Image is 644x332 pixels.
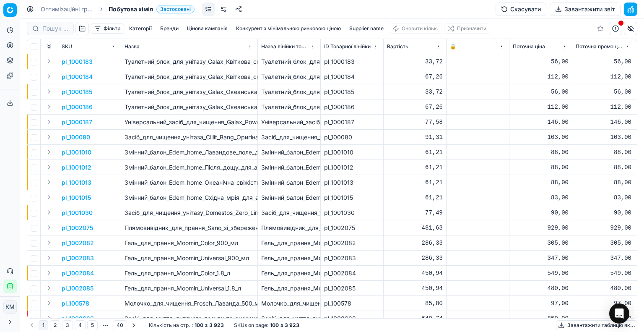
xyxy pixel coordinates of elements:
button: 1 [39,320,48,330]
div: 929,00 [513,224,569,232]
div: Гель_для_прання_Moomin_Color_1.8_л [261,269,317,277]
div: 97,00 [513,299,569,308]
div: 929,00 [576,224,631,232]
p: pl_1002083 [62,254,94,262]
button: Expand [44,222,54,233]
button: Expand [44,192,54,202]
button: pl_1002084 [62,269,94,277]
span: Побутова хімія [109,5,153,13]
div: pl_1002075 [324,224,380,232]
strong: 100 [270,322,279,329]
button: pl_1001013 [62,178,91,187]
div: pl_1000183 [324,58,380,66]
div: 88,00 [576,148,631,157]
div: Туалетний_блок_для_унітазу_Galax_Квіткова_свіжість_55_г [261,58,317,66]
p: pl_1000186 [62,103,93,111]
p: Гель_для_прання_Moomin_Color_900_мл [125,239,254,247]
div: 61,21 [387,193,443,202]
div: 83,00 [576,193,631,202]
strong: 100 [195,322,203,329]
button: pl_100578 [62,299,89,308]
button: Expand [44,71,54,81]
p: Гель_для_прання_Moomin_Color_1.8_л [125,269,254,277]
button: Expand [44,283,54,293]
div: pl_1001030 [324,209,380,217]
button: Expand [44,147,54,157]
div: Гель_для_прання_Moomin_Color_900_мл [261,239,317,247]
button: Цінова кампанія [184,24,231,34]
span: Назва [125,43,140,50]
div: pl_100080 [324,133,380,141]
div: Гель_для_прання_Moomin_Universal_1.8_л [261,284,317,293]
button: Expand all [44,42,54,52]
div: pl_1000186 [324,103,380,111]
strong: 3 923 [209,322,224,329]
div: Туалетний_блок_для_унітазу_Galax_Океанська_свіжість_55_г [261,88,317,96]
div: 61,21 [387,178,443,187]
button: pl_1002075 [62,224,93,232]
button: Go to next page [129,320,139,330]
button: pl_1000185 [62,88,92,96]
div: 61,21 [387,148,443,157]
p: Засіб_для_чищення_унітазу_Domestos_Zero_Limescale_антиналіт_і_антиіржа_аквамарин_750_мл [125,209,254,217]
button: Expand [44,253,54,263]
div: : [149,322,224,329]
button: Фільтр [91,24,124,34]
span: Застосовані [156,5,195,13]
div: 88,00 [576,178,631,187]
div: 88,00 [513,148,569,157]
button: Expand [44,207,54,217]
div: 67,26 [387,103,443,111]
p: pl_1002082 [62,239,94,247]
p: Гель_для_прання_Moomin_Universal_1.8_л [125,284,254,293]
a: Оптимізаційні групи [41,5,94,13]
div: 549,00 [576,269,631,277]
button: Expand [44,102,54,112]
p: Універсальний_засіб_для_чищення_Galax_PowerClean_Лаванда_700_г [125,118,254,126]
button: 3 [62,320,73,330]
div: 77,58 [387,118,443,126]
span: SKU [62,43,72,50]
div: 347,00 [513,254,569,262]
div: 450,94 [387,269,443,277]
div: Змінний_балон_Edem_home_Океанічна_свіжість_для_автоматичного_освіжувача_повітря_260_мл [261,178,317,187]
p: Туалетний_блок_для_унітазу_Galax_Квіткова_свіжість_55_г [125,58,254,66]
span: Поточна ціна [513,43,545,50]
p: pl_1001012 [62,163,91,172]
p: Змінний_балон_Edem_home_Східна_мрія_для_автоматичного_освіжувача_повітря_260_мл [125,193,254,202]
button: Go to previous page [27,320,37,330]
span: SKUs on page : [234,322,268,329]
button: pl_1002085 [62,284,93,293]
button: КM [3,300,17,314]
span: Побутова хіміяЗастосовані [109,5,195,13]
button: 40 [113,320,127,330]
div: 85,80 [387,299,443,308]
strong: з [205,322,208,329]
div: 91,31 [387,133,443,141]
button: pl_1001030 [62,209,93,217]
button: pl_1001015 [62,193,91,202]
p: Туалетний_блок_для_унітазу_Galax_Океанська_свіжість_110_г_(2_шт._х_55_г) [125,103,254,111]
div: 850,00 [513,314,569,323]
p: Туалетний_блок_для_унітазу_Galax_Океанська_свіжість_55_г [125,88,254,96]
button: Expand [44,298,54,308]
div: Засіб_для_чищення_унітазу_Domestos_Zero_Limescale_антиналіт_і_антиіржа_аквамарин_750_мл [261,209,317,217]
button: Оновити кільк. [389,24,442,34]
div: pl_1002083 [324,254,380,262]
div: Плямовивідник_для_прання_Sano_зі_збереженням_кольору_4_л [261,224,317,232]
div: 88,00 [513,163,569,172]
p: pl_1000184 [62,73,93,81]
div: pl_1001012 [324,163,380,172]
div: 112,00 [513,103,569,111]
div: 83,00 [513,193,569,202]
button: pl_1008662 [62,314,94,323]
strong: 3 923 [285,322,299,329]
button: Конкурент з мінімальною ринковою ціною [233,24,344,34]
p: Засіб_для_чищення_унітаза_Cillit_Bang_Оригінальний_750_мл [125,133,254,141]
span: Назва лінійки товарів [261,43,309,50]
button: Expand [44,177,54,187]
div: 56,00 [513,88,569,96]
p: pl_100080 [62,133,90,141]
